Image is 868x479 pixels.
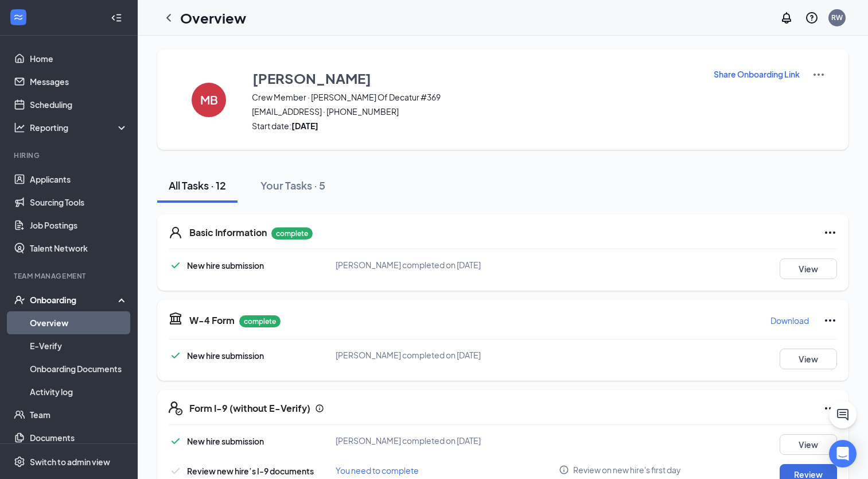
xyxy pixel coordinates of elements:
[780,11,793,25] svg: Notifications
[30,47,128,70] a: Home
[187,436,264,446] span: New hire submission
[336,435,481,446] span: [PERSON_NAME] completed on [DATE]
[180,68,238,132] button: MB
[559,465,569,475] svg: Info
[169,401,182,415] svg: FormI9EVerifyIcon
[252,68,699,88] button: [PERSON_NAME]
[30,380,128,403] a: Activity log
[30,357,128,380] a: Onboarding Documents
[836,408,850,422] svg: ChatActive
[169,434,182,448] svg: Checkmark
[252,106,699,117] span: [EMAIL_ADDRESS] · [PHONE_NUMBER]
[780,434,837,455] button: View
[169,311,182,325] svg: TaxGovernmentIcon
[260,178,325,192] div: Your Tasks · 5
[30,70,128,93] a: Messages
[829,440,857,468] div: Open Intercom Messenger
[169,178,226,192] div: All Tasks · 12
[30,93,128,116] a: Scheduling
[30,191,128,214] a: Sourcing Tools
[780,258,837,279] button: View
[714,68,800,80] p: Share Onboarding Link
[189,314,235,327] h5: W-4 Form
[169,349,182,362] svg: Checkmark
[30,426,128,449] a: Documents
[162,11,176,25] svg: ChevronLeft
[252,68,371,88] h3: [PERSON_NAME]
[239,315,281,327] p: complete
[200,96,218,104] h4: MB
[823,314,837,327] svg: Ellipses
[829,401,857,428] button: ChatActive
[713,68,800,80] button: Share Onboarding Link
[169,258,182,272] svg: Checkmark
[315,404,324,413] svg: Info
[187,350,264,361] span: New hire submission
[291,121,318,131] strong: [DATE]
[831,13,843,22] div: RW
[189,226,267,239] h5: Basic Information
[14,271,126,281] div: Team Management
[187,260,264,271] span: New hire submission
[823,226,837,239] svg: Ellipses
[14,150,126,160] div: Hiring
[30,403,128,426] a: Team
[30,237,128,260] a: Talent Network
[14,294,25,306] svg: UserCheck
[252,91,699,103] span: Crew Member · [PERSON_NAME] Of Decatur #369
[805,11,819,25] svg: QuestionInfo
[14,122,25,133] svg: Analysis
[30,214,128,237] a: Job Postings
[573,464,681,476] span: Review on new hire's first day
[30,334,128,357] a: E-Verify
[180,8,246,28] h1: Overview
[14,456,25,468] svg: Settings
[30,456,110,468] div: Switch to admin view
[187,466,314,476] span: Review new hire’s I-9 documents
[30,122,129,133] div: Reporting
[30,294,118,306] div: Onboarding
[30,311,128,334] a: Overview
[812,68,826,82] img: More Actions
[336,350,481,360] span: [PERSON_NAME] completed on [DATE]
[770,315,809,326] p: Download
[336,465,419,476] span: You need to complete
[823,401,837,415] svg: Ellipses
[13,11,24,23] svg: WorkstreamLogo
[770,311,809,330] button: Download
[169,464,182,478] svg: Checkmark
[271,227,313,239] p: complete
[189,402,310,415] h5: Form I-9 (without E-Verify)
[780,349,837,369] button: View
[111,12,122,24] svg: Collapse
[336,260,481,270] span: [PERSON_NAME] completed on [DATE]
[252,120,699,132] span: Start date:
[30,168,128,191] a: Applicants
[169,226,182,239] svg: User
